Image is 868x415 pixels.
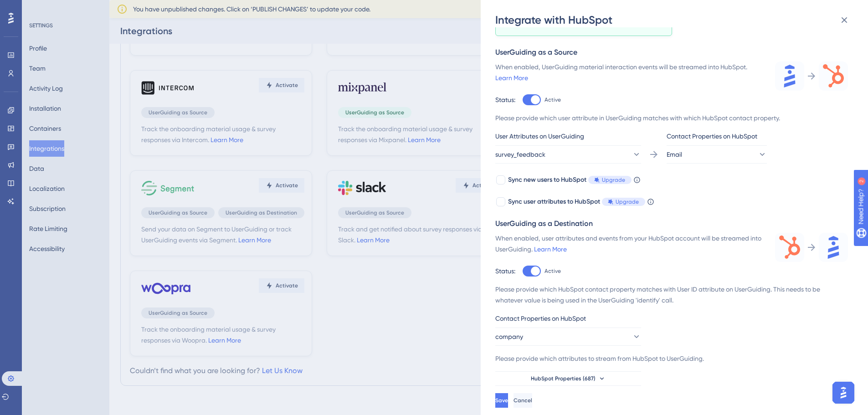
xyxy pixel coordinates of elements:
[495,94,515,105] div: Status:
[495,313,586,324] span: Contact Properties on HubSpot
[495,113,848,123] div: Please provide which user attribute in UserGuiding matches with which HubSpot contact property.
[514,397,532,404] span: Cancel
[544,96,561,103] span: Active
[495,371,641,386] button: HubSpot Properties (687)
[616,198,639,205] span: Upgrade
[508,196,645,207] div: Sync user attributes to HubSpot
[495,145,641,164] button: survey_feedback
[534,246,567,253] a: Learn More
[495,328,641,346] button: company
[495,266,515,277] div: Status:
[495,353,848,364] div: Please provide which attributes to stream from HubSpot to UserGuiding.
[495,218,848,229] div: UserGuiding as a Destination
[495,331,523,342] span: company
[495,47,848,58] div: UserGuiding as a Source
[495,233,764,255] div: When enabled, user attributes and events from your HubSpot account will be streamed into UserGuid...
[21,2,57,13] span: Need Help?
[495,74,528,82] a: Learn More
[63,5,66,12] div: 2
[602,176,625,184] span: Upgrade
[830,379,857,406] iframe: UserGuiding AI Assistant Launcher
[495,284,848,306] div: Please provide which HubSpot contact property matches with User ID attribute on UserGuiding. This...
[544,267,561,275] span: Active
[495,13,855,27] div: Integrate with HubSpot
[667,149,682,160] span: Email
[514,393,532,408] button: Cancel
[495,61,764,83] div: When enabled, UserGuiding material interaction events will be streamed into HubSpot.
[495,397,508,404] span: Save
[495,393,508,408] button: Save
[495,149,545,160] span: survey_feedback
[667,145,767,164] button: Email
[508,174,632,185] div: Sync new users to HubSpot
[667,131,757,142] span: Contact Properties on HubSpot
[495,131,584,142] span: User Attributes on UserGuiding
[531,375,596,382] span: HubSpot Properties (687)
